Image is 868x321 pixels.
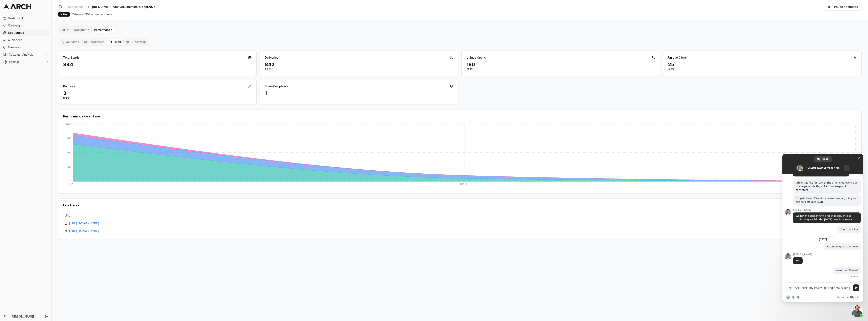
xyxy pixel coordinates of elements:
a: [URL][DOMAIN_NAME] [69,229,99,233]
div: Deliveries [265,56,278,60]
span: Creatives [8,45,48,49]
div: 180 [466,61,655,68]
button: Activities [59,39,82,45]
p: 99.8% [265,68,453,71]
span: Campaigns [8,23,48,27]
tspan: 0 [70,180,71,183]
a: Dashboard [2,15,50,21]
span: Close chat [856,156,861,160]
button: Email [106,39,123,45]
span: Audiences [8,38,48,42]
a: Creatives [2,44,50,51]
th: URL [63,212,836,220]
a: Campaigns [2,22,50,29]
div: 842 [265,61,453,68]
span: Insert an emoji [786,296,790,299]
span: Sequences [8,31,48,35]
span: Dashboard [8,16,48,20]
span: We haven't sent anything for that sequence so confirming we'll do this [DATE] near 9am instead! [796,214,854,221]
span: [PERSON_NAME] [793,253,812,256]
span: Chat [822,156,828,162]
span: Sequences [68,5,83,9]
div: Unique Clicks [668,56,687,60]
button: Pause Sequence [824,3,862,11]
tspan: 300 [67,166,71,169]
nav: breadcrumb [66,4,162,10]
span: I think it is fine for [DATE]. The other email went out to everyone this AM, so I am just keeping... [796,181,857,192]
div: 1 [265,90,453,96]
span: [PERSON_NAME] [793,208,861,211]
span: are emails going out now? [826,245,858,248]
div: active [58,12,70,17]
span: Audio message [797,296,800,299]
div: Performance Over Time [63,115,856,118]
tspan: 1200 [66,123,71,126]
div: Total Sends [63,56,79,60]
div: More channels [844,165,849,171]
a: [URL][DOMAIN_NAME].. [69,222,103,226]
span: 2 steps • 5908 active recipients [72,12,113,16]
button: Performance [92,27,115,33]
div: Spam Complaints [265,84,288,88]
span: Read [853,275,858,278]
a: Sequences [2,30,50,36]
button: Recipients [72,27,92,33]
div: 25 [668,61,856,68]
span: Yes [796,259,800,262]
div: [DATE] [819,238,827,241]
div: Bounces [63,84,75,88]
div: Chat [814,156,832,162]
span: ptu_179_multi_inactivecustomers_a_sept2025 [92,5,155,9]
div: Unique Opens [466,56,486,60]
a: Audiences [2,37,50,43]
tspan: 900 [67,137,71,140]
span: We run on [837,296,849,299]
textarea: Compose your message... [786,286,850,290]
p: 0.4% [63,96,252,100]
span: Customer Analysis [9,53,43,57]
p: 21.4% [466,68,655,71]
tspan: 600 [67,151,71,154]
button: Direct Mail [123,39,148,45]
div: 844 [63,61,252,68]
span: Crisp [853,296,859,299]
tspan: [DATE] [69,183,77,186]
button: Customer Analysis [2,51,50,58]
span: awesome. Thanks! [836,269,858,272]
tspan: [DATE] [460,183,468,186]
span: If it gets based 15 and we havent sent anything we can hold off until [DATE] [796,196,856,204]
span: okay. thats fine [840,228,858,231]
span: Settings [9,60,43,64]
span: Send [853,284,859,291]
button: Log out [44,314,49,319]
div: 3 [63,90,252,96]
a: [PERSON_NAME] [10,315,41,319]
span: Send a file [792,296,795,299]
button: Editor [59,27,72,33]
a: We run onCrisp [837,296,859,299]
div: Link Clicks [63,204,856,207]
button: Enrollment [82,39,106,45]
p: 3.0% [668,68,856,71]
a: Sequences [66,4,85,10]
div: Close chat [851,305,863,317]
button: Settings [2,59,50,65]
